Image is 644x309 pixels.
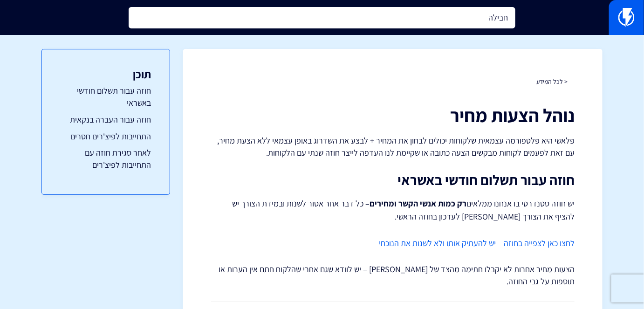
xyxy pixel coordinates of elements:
[61,85,151,109] a: חוזה עבור תשלום חודשי באשראי
[379,238,575,248] a: לחצו כאן לצפייה בחוזה – יש להעתיק אותו ולא לשנות את הנוכחי
[61,130,151,143] a: התחייבות לפיצ'רים חסרים
[370,198,466,209] strong: רק כמות אנשי הקשר ומחירים
[536,77,568,86] a: < לכל המידע
[211,263,575,287] p: הצעות מחיר אחרות לא יקבלו חתימה מהצד של [PERSON_NAME] – יש לוודא שגם אחרי שהלקוח חתם אין הערות או...
[129,7,515,28] input: חיפוש מהיר...
[61,147,151,171] a: לאחר סגירת חוזה עם התחייבות לפיצ'רים
[211,105,575,125] h1: נוהל הצעות מחיר
[61,68,151,80] h3: תוכן
[211,197,575,223] p: יש חוזה סטנדרטי בו אנחנו ממלאים – כל דבר אחר אסור לשנות ובמידת הצורך יש להציף את הצורך [PERSON_NA...
[211,135,575,158] p: פלאשי היא פלטפורמה עצמאית שלקוחות יכולים לבחון את המחיר + לבצע את השדרוג באופן עצמאי ללא הצעת מחי...
[211,172,575,188] h2: חוזה עבור תשלום חודשי באשראי
[61,114,151,126] a: חוזה עבור העברה בנקאית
